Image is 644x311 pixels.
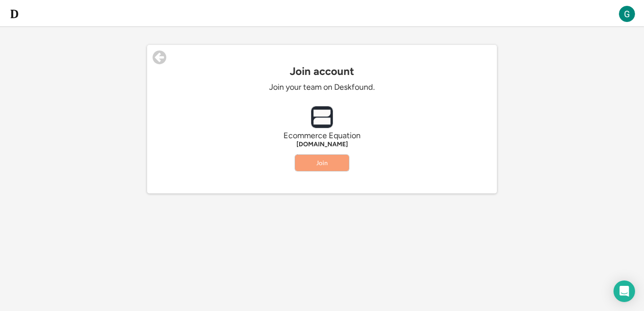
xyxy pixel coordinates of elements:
[187,82,457,92] div: Join your team on Deskfound.
[311,106,333,128] img: ecommerceequation.com.au
[295,155,349,171] button: Join
[614,280,635,302] div: Open Intercom Messenger
[9,9,20,19] img: d-whitebg.png
[187,141,457,148] div: [DOMAIN_NAME]
[619,6,635,22] img: ACg8ocLvoabv0AoWpwMeWCI15FbWefAjMAxrpyKhz0Z3hQPsQLcLZw=s96-c
[187,131,457,141] div: Ecommerce Equation
[147,65,497,78] div: Join account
